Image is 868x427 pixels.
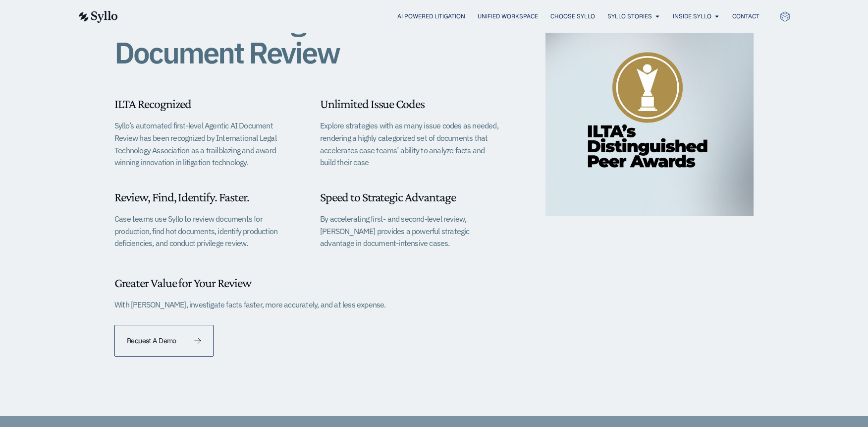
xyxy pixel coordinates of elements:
[320,120,501,169] p: Explore strategies with as many issue codes as needed, rendering a highly categorized set of docu...
[550,12,595,21] a: Choose Syllo
[138,12,759,21] nav: Menu
[114,3,501,69] h1: Award Winning Innovation in Document Review
[127,337,176,344] span: Request A Demo
[320,190,456,204] span: Speed to Strategic Advantage
[114,213,295,249] p: Case teams use Syllo to review documents for production, find hot documents, identify production ...
[397,12,465,21] a: AI Powered Litigation
[114,325,214,357] a: Request A Demo
[607,12,652,21] a: Syllo Stories
[732,12,759,21] a: Contact
[478,12,538,21] a: Unified Workspace
[114,97,191,111] span: ILTA Recognized
[545,8,754,216] img: ILTA Distinguished Peer Awards
[114,276,251,290] span: Greater Value for Your Review
[673,12,711,21] a: Inside Syllo
[320,213,501,249] p: By accelerating first- and second-level review, [PERSON_NAME] provides a powerful strategic advan...
[320,97,425,111] span: Unlimited Issue Codes
[114,190,249,204] span: Review, Find, Identify. Faster.
[138,12,759,21] div: Menu Toggle
[77,11,118,23] img: syllo
[114,299,386,311] p: With [PERSON_NAME], investigate facts faster, more accurately, and at less expense.
[114,120,295,169] p: Syllo’s automated first-level Agentic AI Document Review has been recognized by International Leg...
